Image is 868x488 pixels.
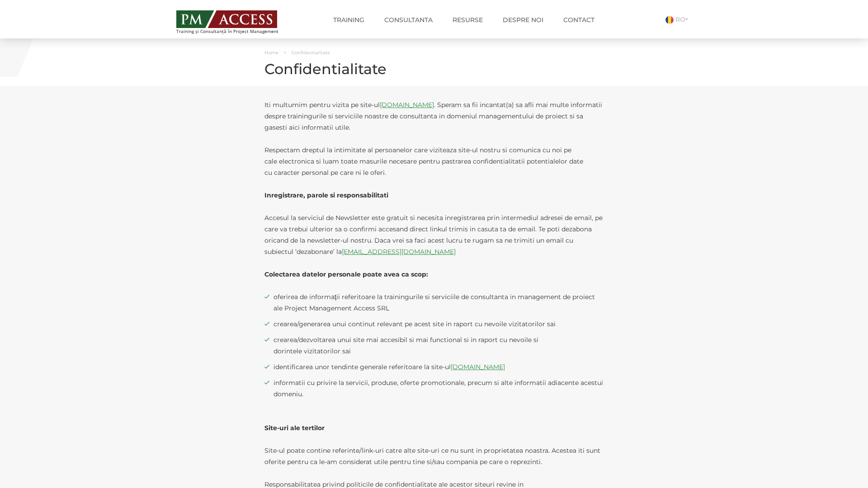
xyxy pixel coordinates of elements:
span: Training și Consultanță în Project Management [176,29,295,34]
span: informatii cu privire la servicii, produse, oferte promotionale, precum si alte informatii adiace... [274,377,604,400]
span: Confidentialitate [292,50,330,56]
a: Resurse [446,11,490,29]
h1: Confidentialitate [264,61,604,77]
a: [DOMAIN_NAME] [451,363,505,371]
p: Iti multumim pentru vizita pe site-ul . Speram sa fii incantat(a) sa afli mai multe informatii de... [264,99,604,133]
span: crearea/generarea unui continut relevant pe acest site in raport cu nevoile vizitatorilor sai [274,319,604,330]
a: Home [264,50,278,56]
a: Consultanta [377,11,439,29]
p: Site-ul poate contine referinte/link-uri catre alte site-uri ce nu sunt in proprietatea noastra. ... [264,445,604,468]
span: crearea/dezvoltarea unui site mai accesibil si mai functional si in raport cu nevoile si dorintel... [274,334,604,357]
img: PM ACCESS - Echipa traineri si consultanti certificati PMP: Narciss Popescu, Mihai Olaru, Monica ... [176,10,277,28]
a: Training și Consultanță în Project Management [176,8,295,34]
a: Training [326,11,371,29]
span: oferirea de informaţii referitoare la trainingurile si serviciile de consultanta in management de... [274,291,604,314]
strong: Site-uri ale tertilor [264,424,325,432]
p: Accesul la serviciul de Newsletter este gratuit si necesita inregistrarea prin intermediul adrese... [264,212,604,258]
span: identificarea unor tendinte generale referitoare la site-ul [274,361,604,373]
img: Romana [665,16,674,24]
strong: Inregistrare, parole si responsabilitati [264,191,388,199]
a: [EMAIL_ADDRESS][DOMAIN_NAME] [342,248,456,256]
a: Despre noi [496,11,550,29]
a: Contact [557,11,601,29]
a: [DOMAIN_NAME] [380,101,434,109]
p: Respectam dreptul la intimitate al persoanelor care viziteaza site-ul nostru si comunica cu noi p... [264,145,604,178]
a: RO [665,15,692,23]
strong: Colectarea datelor personale poate avea ca scop: [264,270,428,278]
